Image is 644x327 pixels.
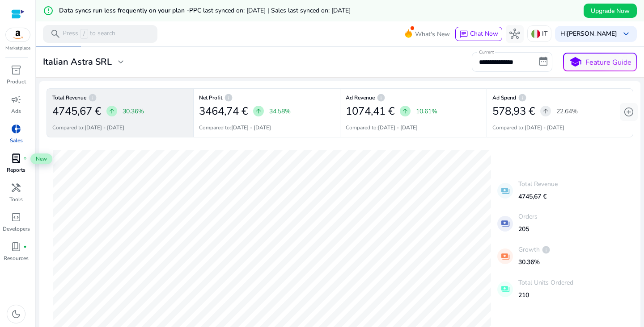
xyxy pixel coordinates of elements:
p: 210 [518,290,573,300]
span: search [50,29,61,39]
h5: Data syncs run less frequently on your plan - [59,7,351,15]
span: add_circle [623,107,634,117]
span: inventory_2 [11,65,21,75]
p: 22.64% [556,107,578,116]
mat-icon: payments [497,183,513,199]
span: campaign [11,94,21,105]
button: add_circle [620,103,638,121]
button: hub [506,25,524,43]
span: school [569,56,582,69]
h2: 1074,41 € [346,105,394,118]
p: Total Units Ordered [518,278,573,287]
span: What's New [415,26,450,42]
p: 30.36% [518,257,551,267]
mat-icon: payments [497,248,513,264]
h6: Ad Spend [492,97,627,99]
button: schoolFeature Guide [563,53,637,71]
p: Hi [560,31,617,37]
b: [DATE] - [DATE] [378,124,418,131]
p: Tools [9,195,23,203]
span: info [88,93,97,102]
span: / [80,29,88,39]
span: Chat Now [470,29,498,38]
span: expand_more [115,57,126,67]
span: chat [459,30,468,39]
p: 10.61% [416,107,437,116]
span: donut_small [11,124,21,134]
button: Upgrade Now [584,4,637,18]
p: Press to search [63,29,115,39]
p: Feature Guide [585,57,631,68]
mat-icon: payments [497,281,513,297]
span: arrow_upward [542,108,549,115]
span: hub [509,29,520,39]
p: 4745,67 € [518,192,558,201]
span: PPC last synced on: [DATE] | Sales last synced on: [DATE] [189,6,351,15]
b: [DATE] - [DATE] [85,124,124,131]
p: Total Revenue [518,179,558,189]
span: dark_mode [11,309,21,319]
span: arrow_upward [108,108,115,115]
p: Orders [518,212,538,221]
mat-icon: error_outline [43,5,54,16]
img: it.svg [531,29,540,38]
p: IT [542,26,547,41]
span: keyboard_arrow_down [621,29,631,39]
mat-label: Current [479,49,494,55]
span: arrow_upward [402,108,409,115]
p: 34.58% [269,107,291,116]
h2: 3464,74 € [199,105,248,118]
p: Compared to: [492,124,564,132]
p: Sales [10,137,23,145]
p: Growth [518,245,551,254]
span: code_blocks [11,212,21,223]
span: info [377,93,386,102]
p: 30.36% [123,107,144,116]
p: 205 [518,224,538,234]
p: Resources [4,254,29,262]
span: book_4 [11,241,21,252]
span: info [542,245,551,254]
p: Compared to: [199,124,271,132]
h3: Italian Astra SRL [43,57,112,67]
span: arrow_upward [255,108,262,115]
h6: Ad Revenue [346,97,481,99]
span: fiber_manual_record [23,157,27,160]
span: info [518,93,527,102]
p: Developers [3,225,30,233]
span: New [30,153,52,164]
button: chatChat Now [455,27,502,41]
h2: 4745,67 € [52,105,101,118]
img: amazon.svg [6,28,30,41]
b: [DATE] - [DATE] [231,124,271,131]
span: handyman [11,182,21,193]
b: [DATE] - [DATE] [525,124,564,131]
mat-icon: payments [497,216,513,232]
h6: Total Revenue [52,97,188,99]
span: info [224,93,233,102]
p: Ads [11,107,21,115]
p: Product [7,78,26,86]
p: Marketplace [5,45,30,52]
span: fiber_manual_record [23,245,27,248]
h6: Net Profit [199,97,335,99]
b: [PERSON_NAME] [567,29,617,38]
span: Upgrade Now [591,6,630,16]
span: lab_profile [11,153,21,164]
h2: 578,93 € [492,105,535,118]
p: Compared to: [52,124,124,132]
p: Compared to: [346,124,418,132]
p: Reports [7,166,25,174]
